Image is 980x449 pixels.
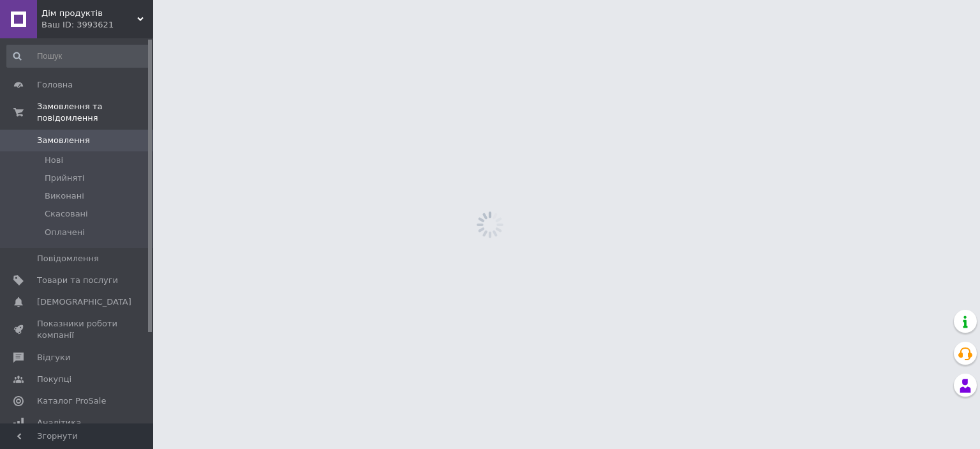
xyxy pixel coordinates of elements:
input: Пошук [6,45,151,68]
span: Головна [37,79,73,91]
span: Нові [45,155,63,166]
span: Прийняті [45,172,84,184]
span: Дім продуктів [41,8,137,19]
div: Ваш ID: 3993621 [41,19,153,31]
span: [DEMOGRAPHIC_DATA] [37,296,131,308]
span: Виконані [45,190,84,202]
span: Показники роботи компанії [37,318,118,341]
span: Відгуки [37,352,70,363]
span: Каталог ProSale [37,395,106,407]
span: Замовлення [37,135,90,146]
span: Повідомлення [37,253,99,264]
span: Скасовані [45,208,88,220]
span: Товари та послуги [37,275,118,286]
span: Аналітика [37,417,81,429]
span: Оплачені [45,227,85,238]
span: Покупці [37,374,71,385]
span: Замовлення та повідомлення [37,101,153,124]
